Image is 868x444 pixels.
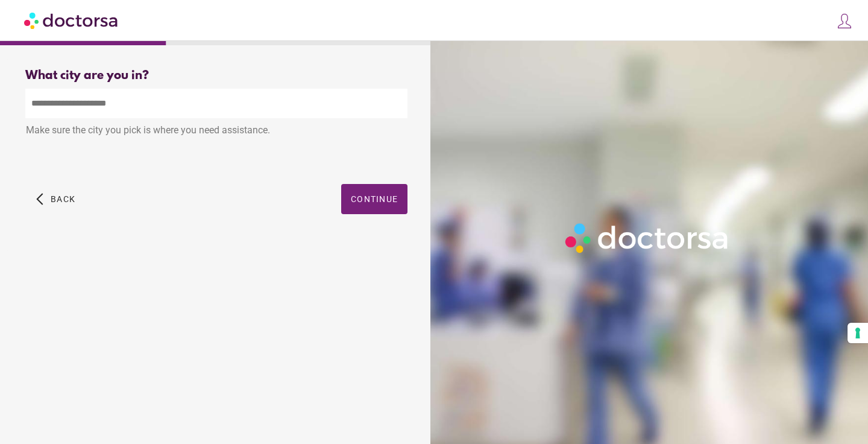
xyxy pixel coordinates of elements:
span: Continue [351,194,398,204]
div: What city are you in? [25,69,407,83]
button: arrow_back_ios Back [31,184,80,214]
img: Doctorsa.com [24,7,119,34]
img: Logo-Doctorsa-trans-White-partial-flat.png [561,218,734,257]
button: Continue [341,184,407,214]
span: Back [51,194,75,204]
button: Your consent preferences for tracking technologies [848,323,868,343]
img: icons8-customer-100.png [836,13,853,30]
div: Make sure the city you pick is where you need assistance. [25,118,407,145]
